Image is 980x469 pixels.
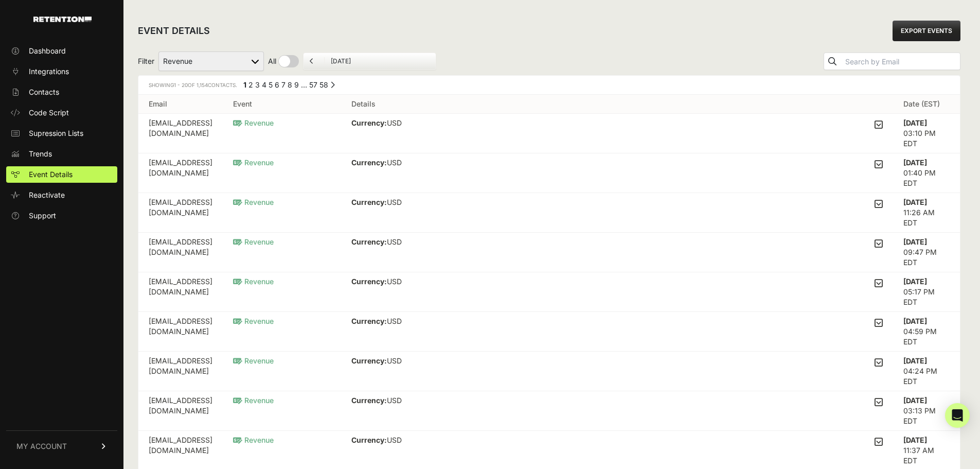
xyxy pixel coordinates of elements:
strong: [DATE] [903,118,927,127]
strong: [DATE] [903,436,927,444]
th: Event [223,95,341,114]
strong: [DATE] [903,158,927,167]
span: Code Script [29,108,69,118]
span: 1,154 [197,82,208,88]
td: [EMAIL_ADDRESS][DOMAIN_NAME] [138,272,223,312]
a: Page 3 [255,80,260,89]
td: [EMAIL_ADDRESS][DOMAIN_NAME] [138,114,223,153]
td: [EMAIL_ADDRESS][DOMAIN_NAME] [138,153,223,193]
span: Filter [138,56,154,66]
a: Page 7 [281,80,286,89]
a: Page 4 [262,80,266,89]
p: USD [351,197,446,207]
td: 11:26 AM EDT [893,193,960,233]
strong: Currency: [351,198,387,206]
span: Revenue [233,317,274,325]
span: Contacts. [195,82,237,88]
strong: [DATE] [903,356,927,365]
td: 01:40 PM EDT [893,153,960,193]
a: Contacts [6,84,117,100]
p: USD [351,316,446,326]
span: Revenue [233,356,274,365]
td: [EMAIL_ADDRESS][DOMAIN_NAME] [138,193,223,233]
a: Reactivate [6,187,117,203]
strong: [DATE] [903,317,927,325]
span: MY ACCOUNT [16,441,67,451]
strong: [DATE] [903,396,927,405]
div: Open Intercom Messenger [945,403,970,428]
div: Showing of [149,80,237,90]
p: USD [351,237,446,247]
a: Page 5 [269,80,273,89]
td: [EMAIL_ADDRESS][DOMAIN_NAME] [138,352,223,391]
p: USD [351,435,446,445]
span: Revenue [233,158,274,167]
a: EXPORT EVENTS [893,21,960,41]
a: Dashboard [6,43,117,59]
input: Search by Email [843,55,960,69]
th: Email [138,95,223,114]
span: Revenue [233,396,274,405]
td: [EMAIL_ADDRESS][DOMAIN_NAME] [138,391,223,431]
span: … [301,80,307,89]
td: 04:24 PM EDT [893,352,960,391]
span: 1 - 20 [174,82,188,88]
em: Page 1 [243,80,246,89]
td: [EMAIL_ADDRESS][DOMAIN_NAME] [138,312,223,352]
span: Trends [29,149,52,159]
span: Revenue [233,118,274,127]
a: Page 9 [294,80,299,89]
strong: Currency: [351,356,387,365]
a: Page 58 [319,80,328,89]
h2: EVENT DETAILS [138,24,210,38]
td: 04:59 PM EDT [893,312,960,352]
a: Trends [6,146,117,162]
select: Filter [158,51,264,71]
p: USD [351,158,446,168]
span: Reactivate [29,190,65,200]
a: Page 6 [275,80,279,89]
p: USD [351,395,446,406]
p: USD [351,356,446,366]
a: MY ACCOUNT [6,430,117,462]
a: Supression Lists [6,125,117,142]
a: Page 57 [309,80,317,89]
strong: Currency: [351,396,387,405]
span: Event Details [29,169,73,180]
span: Contacts [29,87,59,97]
span: Revenue [233,198,274,206]
strong: Currency: [351,436,387,444]
img: Retention.com [33,16,92,22]
strong: [DATE] [903,277,927,286]
td: 05:17 PM EDT [893,272,960,312]
strong: Currency: [351,158,387,167]
a: Page 2 [248,80,253,89]
td: 03:13 PM EDT [893,391,960,431]
a: Event Details [6,166,117,183]
span: Revenue [233,277,274,286]
span: Revenue [233,237,274,246]
strong: Currency: [351,277,387,286]
p: USD [351,276,446,287]
strong: [DATE] [903,198,927,206]
td: [EMAIL_ADDRESS][DOMAIN_NAME] [138,233,223,272]
a: Code Script [6,105,117,121]
strong: Currency: [351,317,387,325]
strong: Currency: [351,118,387,127]
strong: Currency: [351,237,387,246]
a: Support [6,207,117,224]
a: Integrations [6,63,117,80]
div: Pagination [241,80,335,93]
a: Page 8 [288,80,292,89]
span: Supression Lists [29,128,83,138]
th: Details [341,95,893,114]
span: Integrations [29,66,69,77]
p: USD [351,118,446,128]
span: Support [29,211,56,221]
strong: [DATE] [903,237,927,246]
th: Date (EST) [893,95,960,114]
span: Dashboard [29,46,66,56]
span: Revenue [233,436,274,444]
td: 09:47 PM EDT [893,233,960,272]
td: 03:10 PM EDT [893,114,960,153]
